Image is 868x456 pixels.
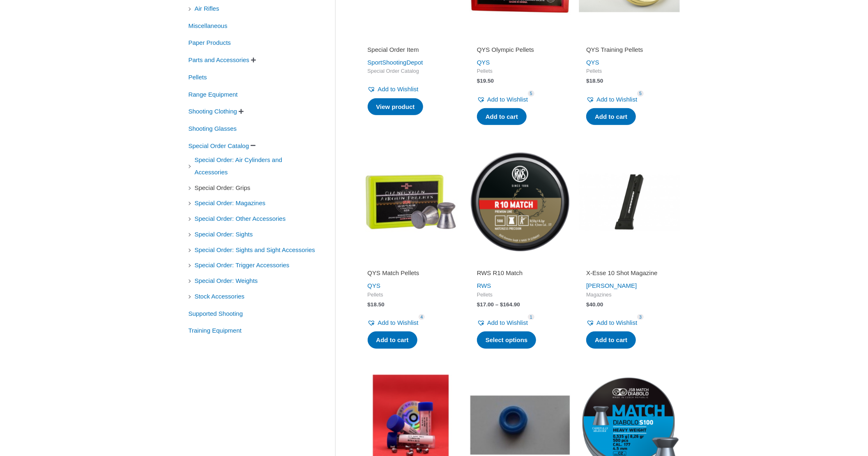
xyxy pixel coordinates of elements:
a: Special Order: Grips [194,183,251,190]
span: 1 [528,314,534,320]
iframe: Customer reviews powered by Trustpilot [586,257,672,267]
span:  [251,143,256,148]
span: Shooting Clothing [188,104,238,118]
span: Add to Wishlist [378,86,419,93]
span: Range Equipment [188,88,239,102]
a: Special Order Catalog [188,142,250,149]
span: Add to Wishlist [596,96,637,103]
span: Special Order: Magazines [194,196,267,210]
span: Supported Shooting [188,307,244,321]
span: Training Equipment [188,324,243,338]
a: QYS [477,59,490,66]
a: Special Order Item [368,46,454,57]
span: $ [586,301,589,308]
a: Shooting Clothing [188,107,238,114]
span: Magazines [586,292,672,299]
h2: QYS Match Pellets [368,269,454,277]
span:  [239,109,244,114]
a: Air Rifles [194,5,220,12]
span: 5 [528,90,534,97]
h2: X-Esse 10 Shot Magazine [586,269,672,277]
a: Stock Accessories [194,292,246,299]
a: Special Order: Trigger Accessories [194,261,290,268]
h2: QYS Training Pellets [586,46,672,54]
a: Special Order: Sights [194,230,254,237]
a: QYS [586,59,599,66]
a: Read more about “Special Order Item” [368,98,424,116]
img: X-Esse 10 Shot Magazine [579,151,680,252]
bdi: 164.90 [500,301,520,308]
iframe: Customer reviews powered by Trustpilot [477,257,563,267]
bdi: 18.50 [368,301,384,308]
span: – [495,301,499,308]
span: $ [586,78,589,84]
span: $ [368,301,371,308]
bdi: 19.50 [477,78,494,84]
a: Add to cart: “QYS Match Pellets” [368,331,417,349]
a: Add to cart: “QYS Training Pellets” [586,108,636,125]
span: $ [477,301,480,308]
a: Special Order: Other Accessories [194,215,287,222]
span: Air Rifles [194,2,220,16]
iframe: Customer reviews powered by Trustpilot [368,34,454,44]
a: Pellets [188,73,208,80]
iframe: Customer reviews powered by Trustpilot [586,34,672,44]
span: Add to Wishlist [487,319,528,326]
a: QYS Training Pellets [586,46,672,57]
span: Special Order: Air Cylinders and Accessories [194,153,317,179]
a: X-Esse 10 Shot Magazine [586,269,672,280]
span: Special Order: Other Accessories [194,212,287,226]
span:  [251,57,256,63]
span: Add to Wishlist [378,319,419,326]
bdi: 18.50 [586,78,603,84]
span: Pellets [586,68,672,75]
a: Add to cart: “QYS Olympic Pellets” [477,108,527,125]
bdi: 40.00 [586,301,603,308]
iframe: Customer reviews powered by Trustpilot [477,34,563,44]
h2: RWS R10 Match [477,269,563,277]
span: Special Order Catalog [188,139,250,153]
span: Shooting Glasses [188,122,238,136]
a: Add to Wishlist [368,83,419,95]
a: Select options for “RWS R10 Match” [477,331,536,349]
a: Range Equipment [188,90,239,97]
span: $ [500,301,503,308]
a: SportShootingDepot [368,59,423,66]
span: Pellets [477,292,563,299]
span: Add to Wishlist [596,319,637,326]
span: Pellets [368,292,454,299]
a: Paper Products [188,39,232,46]
span: Special Order: Sights [194,227,254,241]
a: RWS R10 Match [477,269,563,280]
a: Add to Wishlist [368,317,419,329]
a: Special Order: Magazines [194,199,267,206]
span: 4 [419,314,425,320]
a: Add to Wishlist [477,94,528,105]
a: Training Equipment [188,326,243,333]
span: Special Order: Weights [194,274,259,288]
a: QYS Match Pellets [368,269,454,280]
span: Pellets [477,68,563,75]
span: Special Order: Grips [194,181,251,195]
span: Paper Products [188,36,232,50]
span: Special Order Catalog [368,68,454,75]
span: $ [477,78,480,84]
a: Shooting Glasses [188,125,238,132]
a: [PERSON_NAME] [586,282,637,289]
img: RWS R10 Match [470,151,571,252]
a: Add to Wishlist [477,317,528,329]
span: Pellets [188,70,208,84]
img: QYS Match Pellets [360,151,461,252]
span: Special Order: Trigger Accessories [194,258,290,272]
h2: Special Order Item [368,46,454,54]
span: Add to Wishlist [487,96,528,103]
iframe: Customer reviews powered by Trustpilot [368,257,454,267]
span: Miscellaneous [188,19,228,33]
a: Add to Wishlist [586,317,637,329]
a: Supported Shooting [188,309,244,316]
a: Add to cart: “X-Esse 10 Shot Magazine” [586,331,636,349]
a: Special Order: Sights and Sight Accessories [194,245,316,252]
span: Special Order: Sights and Sight Accessories [194,243,316,257]
a: RWS [477,282,491,289]
span: 3 [637,314,644,320]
